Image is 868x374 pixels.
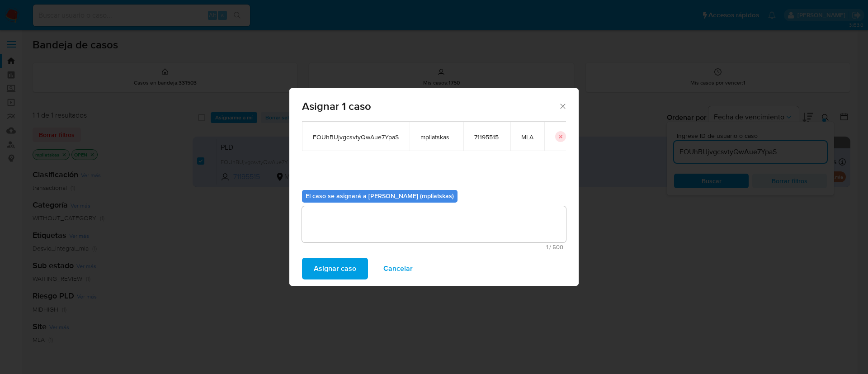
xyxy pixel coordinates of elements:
[305,244,563,250] span: Máximo 500 caracteres
[372,258,425,279] button: Cancelar
[302,101,558,112] span: Asignar 1 caso
[558,102,566,110] button: Cerrar ventana
[302,258,368,279] button: Asignar caso
[521,133,533,141] span: MLA
[474,133,500,141] span: 71195515
[555,131,566,142] button: icon-button
[289,88,579,286] div: assign-modal
[420,133,453,141] span: mpliatskas
[383,259,413,279] span: Cancelar
[306,191,454,200] b: El caso se asignará a [PERSON_NAME] (mpliatskas)
[314,259,356,279] span: Asignar caso
[313,133,399,141] span: FOUhBUjvgcsvtyQwAue7YpaS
